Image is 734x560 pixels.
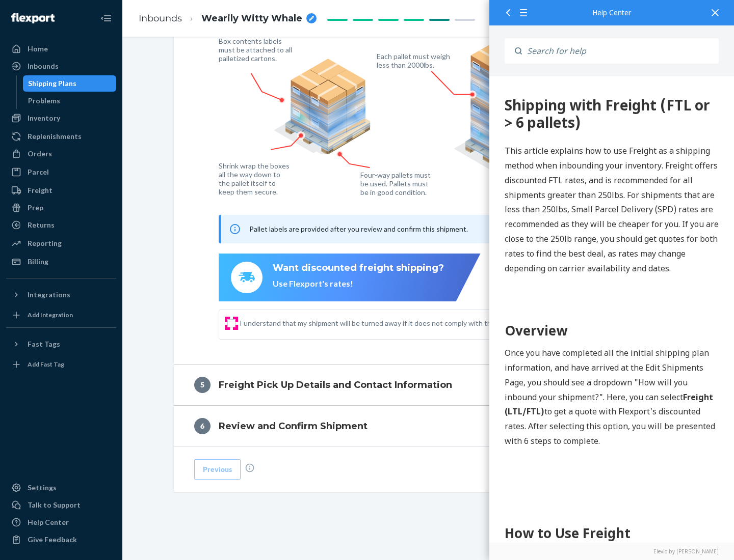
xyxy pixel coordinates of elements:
[6,254,116,270] a: Billing
[6,146,116,162] a: Orders
[273,262,444,275] div: Want discounted freight shipping?
[96,8,116,29] button: Close Navigation
[15,67,229,199] p: This article explains how to use Freight as a shipping method when inbounding your inventory. Fre...
[6,182,116,199] a: Freight
[201,12,302,25] span: Wearily Witty Whale
[377,52,453,69] figcaption: Each pallet must weigh less than 2000lbs.
[227,319,235,327] input: I understand that my shipment will be turned away if it does not comply with the above guidelines.
[219,419,368,433] h4: Review and Confirm Shipment
[28,149,52,159] div: Orders
[6,128,116,145] a: Replenishments
[28,44,48,54] div: Home
[28,238,62,248] div: Reporting
[6,307,116,323] a: Add Integration
[273,278,444,290] div: Use Flexport's rates!
[28,131,82,142] div: Replenishments
[219,37,295,63] figcaption: Box contents labels must be attached to all palletized cartons.
[28,290,70,300] div: Integrations
[219,378,452,391] h4: Freight Pick Up Details and Contact Information
[139,13,182,24] a: Inbounds
[15,20,229,54] div: 360 Shipping with Freight (FTL or > 6 pallets)
[130,4,325,34] ol: breadcrumbs
[360,171,431,197] figcaption: Four-way pallets must be used. Pallets must be in good condition.
[11,13,55,23] img: Flexport logo
[28,360,64,369] div: Add Fast Tag
[28,113,60,123] div: Inventory
[28,500,81,510] div: Talk to Support
[15,269,229,372] p: Once you have completed all the initial shipping plan information, and have arrived at the Edit S...
[6,287,116,303] button: Integrations
[28,167,49,177] div: Parcel
[6,356,116,373] a: Add Fast Tag
[6,200,116,216] a: Prep
[6,110,116,126] a: Inventory
[28,203,43,213] div: Prep
[28,311,73,319] div: Add Integration
[194,418,211,434] div: 6
[23,75,117,92] a: Shipping Plans
[522,38,719,64] input: Search
[23,93,117,109] a: Problems
[15,477,229,495] h2: Step 1: Boxes and Labels
[6,514,116,530] a: Help Center
[6,531,116,548] button: Give Feedback
[6,58,116,74] a: Inbounds
[28,257,48,267] div: Billing
[240,318,630,328] span: I understand that my shipment will be turned away if it does not comply with the above guidelines.
[6,235,116,251] a: Reporting
[15,244,229,264] h1: Overview
[6,497,116,513] a: Talk to Support
[174,406,684,446] button: 6Review and Confirm Shipment
[28,78,76,89] div: Shipping Plans
[28,517,69,527] div: Help Center
[28,96,60,106] div: Problems
[194,459,241,480] button: Previous
[28,61,59,71] div: Inbounds
[6,41,116,57] a: Home
[6,336,116,352] button: Fast Tags
[28,483,57,493] div: Settings
[505,9,719,16] div: Help Center
[174,365,684,405] button: 5Freight Pick Up Details and Contact Information
[194,377,211,393] div: 5
[6,217,116,233] a: Returns
[219,161,292,196] figcaption: Shrink wrap the boxes all the way down to the pallet itself to keep them secure.
[6,164,116,180] a: Parcel
[505,548,719,555] a: Elevio by [PERSON_NAME]
[28,185,53,195] div: Freight
[28,220,55,230] div: Returns
[28,339,60,349] div: Fast Tags
[6,480,116,496] a: Settings
[249,225,468,233] span: Pallet labels are provided after you review and confirm this shipment.
[28,535,77,545] div: Give Feedback
[15,447,229,467] h1: How to Use Freight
